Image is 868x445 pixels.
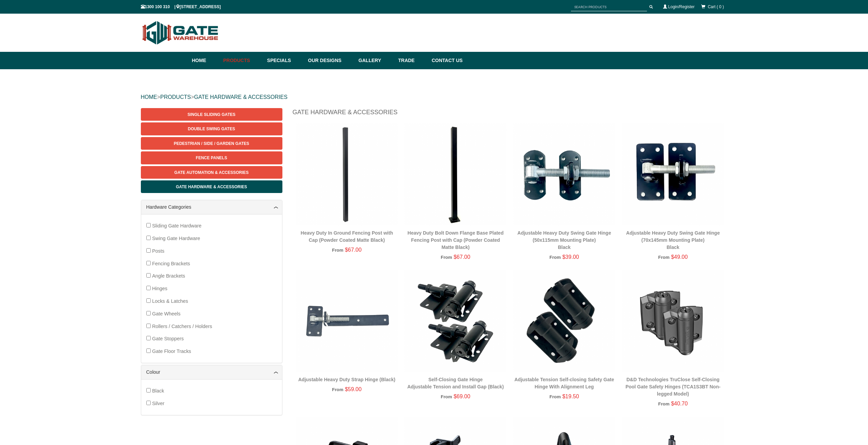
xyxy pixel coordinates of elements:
img: Gate Warehouse [141,17,220,48]
span: Single Sliding Gates [188,112,235,117]
span: Sliding Gate Hardware [152,223,202,228]
a: GATE HARDWARE & ACCESSORIES [194,94,288,100]
h1: Gate Hardware & Accessories [293,108,727,120]
a: Double Swing Gates [141,122,282,135]
span: Posts [152,248,164,254]
span: From [658,401,670,406]
span: $67.00 [345,247,362,253]
a: Home [192,52,220,69]
span: $49.00 [671,254,688,260]
a: Heavy Duty Bolt Down Flange Base Plated Fencing Post with Cap (Powder Coated Matte Black) [408,230,504,250]
a: Single Sliding Gates [141,108,282,121]
a: Self-Closing Gate HingeAdjustable Tension and Install Gap (Black) [407,377,504,389]
span: Fence Panels [196,155,227,160]
a: Adjustable Heavy Duty Strap Hinge (Black) [298,377,396,382]
span: From [549,255,561,260]
a: PRODUCTS [160,94,191,100]
span: $69.00 [454,394,470,399]
span: Hinges [152,286,167,291]
span: From [549,394,561,399]
img: Adjustable Heavy Duty Swing Gate Hinge (50x115mm Mounting Plate) - Black - Gate Warehouse [513,123,615,225]
a: D&D Technologies TruClose Self-Closing Pool Gate Safety Hinges (TCA1S3BT Non-legged Model) [626,377,720,397]
a: Adjustable Heavy Duty Swing Gate Hinge (50x115mm Mounting Plate)Black [517,230,611,250]
a: Specials [264,52,305,69]
span: From [441,394,452,399]
span: From [332,248,343,253]
input: SEARCH PRODUCTS [571,3,647,11]
a: HOME [141,94,157,100]
img: Heavy Duty Bolt Down Flange Base Plated Fencing Post with Cap (Powder Coated Matte Black) - Gate ... [404,123,506,225]
a: Products [220,52,264,69]
span: $19.50 [562,394,579,399]
span: Black [152,388,164,394]
span: Cart ( 0 ) [708,4,724,9]
span: Pedestrian / Side / Garden Gates [174,141,249,146]
span: Double Swing Gates [188,127,235,131]
span: Gate Floor Tracks [152,348,191,354]
span: Locks & Latches [152,298,188,304]
a: Contact Us [428,52,463,69]
span: Gate Wheels [152,311,180,316]
span: From [332,387,343,392]
img: Adjustable Tension Self-closing Safety Gate Hinge With Alignment Leg - Gate Warehouse [513,270,615,372]
span: $67.00 [454,254,470,260]
span: Silver [152,401,164,406]
img: Heavy Duty In Ground Fencing Post with Cap (Powder Coated Matte Black) - Gate Warehouse [296,123,398,225]
img: D&D Technologies TruClose Self-Closing Pool Gate Safety Hinges (TCA1S3BT Non-legged Model) - Gate... [622,270,724,372]
img: Self-Closing Gate Hinge - Adjustable Tension and Install Gap (Black) - Gate Warehouse [404,270,506,372]
a: Hardware Categories [146,204,277,211]
a: Adjustable Tension Self-closing Safety Gate Hinge With Alignment Leg [514,377,614,389]
img: Adjustable Heavy Duty Swing Gate Hinge (70x145mm Mounting Plate) - Black - Gate Warehouse [622,123,724,225]
span: Gate Hardware & Accessories [176,184,247,189]
img: Adjustable Heavy Duty Strap Hinge (Black) - Gate Warehouse [296,270,398,372]
a: Our Designs [305,52,355,69]
a: Gate Automation & Accessories [141,166,282,179]
a: Heavy Duty In Ground Fencing Post with Cap (Powder Coated Matte Black) [301,230,393,243]
a: Fence Panels [141,151,282,164]
a: Colour [146,369,277,376]
span: Angle Brackets [152,273,185,279]
span: 1300 100 310 | [STREET_ADDRESS] [141,4,221,9]
div: > > [141,86,727,108]
a: Adjustable Heavy Duty Swing Gate Hinge (70x145mm Mounting Plate)Black [626,230,720,250]
span: Rollers / Catchers / Holders [152,324,212,329]
span: From [441,255,452,260]
a: Trade [395,52,428,69]
a: Login/Register [668,4,694,9]
a: Gate Hardware & Accessories [141,180,282,193]
span: From [658,255,670,260]
a: Pedestrian / Side / Garden Gates [141,137,282,150]
span: $40.70 [671,401,688,406]
a: Gallery [355,52,395,69]
span: Fencing Brackets [152,261,190,266]
span: Gate Automation & Accessories [174,170,249,175]
span: $59.00 [345,386,362,392]
span: $39.00 [562,254,579,260]
span: Gate Stoppers [152,336,184,341]
span: Swing Gate Hardware [152,236,200,241]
